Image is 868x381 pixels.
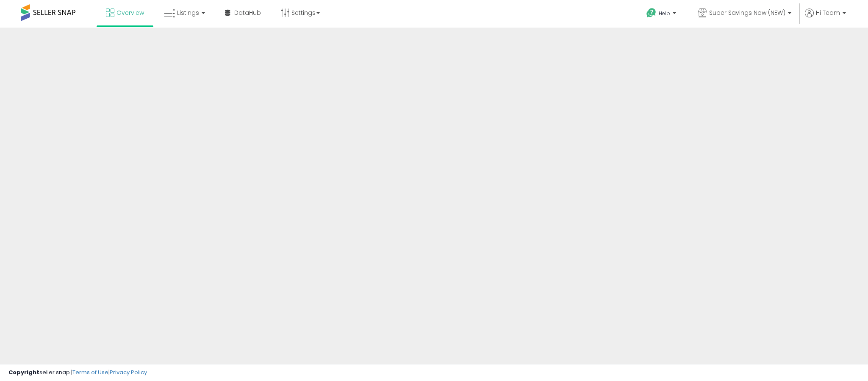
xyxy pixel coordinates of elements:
span: Super Savings Now (NEW) [709,8,785,17]
a: Help [640,1,685,28]
strong: Copyright [8,368,39,376]
a: Privacy Policy [110,368,147,376]
span: Help [659,10,670,17]
span: DataHub [234,8,261,17]
span: Hi Team [816,8,840,17]
span: Overview [116,8,144,17]
div: seller snap | | [8,369,147,377]
i: Get Help [646,8,657,18]
span: Listings [177,8,199,17]
a: Hi Team [805,8,846,28]
a: Terms of Use [72,368,108,376]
